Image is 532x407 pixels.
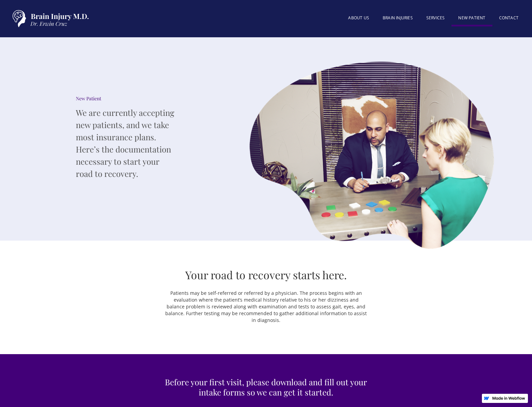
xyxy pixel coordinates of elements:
[492,11,525,25] a: Contact
[341,11,376,25] a: About US
[7,7,91,30] a: home
[165,290,368,324] p: Patients may be self-referred or referred by a physician. The process begins with an evaluation w...
[165,377,368,397] h3: Before your first visit, please download and fill out your intake forms so we can get it started.
[185,268,347,282] h2: Your road to recovery starts here.
[451,11,492,26] a: New patient
[420,11,452,25] a: SERVICES
[76,106,177,180] p: We are currently accepting new patients, and we take most insurance plans. Here’s the documentati...
[76,95,177,102] div: New Patient
[376,11,420,25] a: BRAIN INJURIES
[492,396,525,400] img: Made in Webflow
